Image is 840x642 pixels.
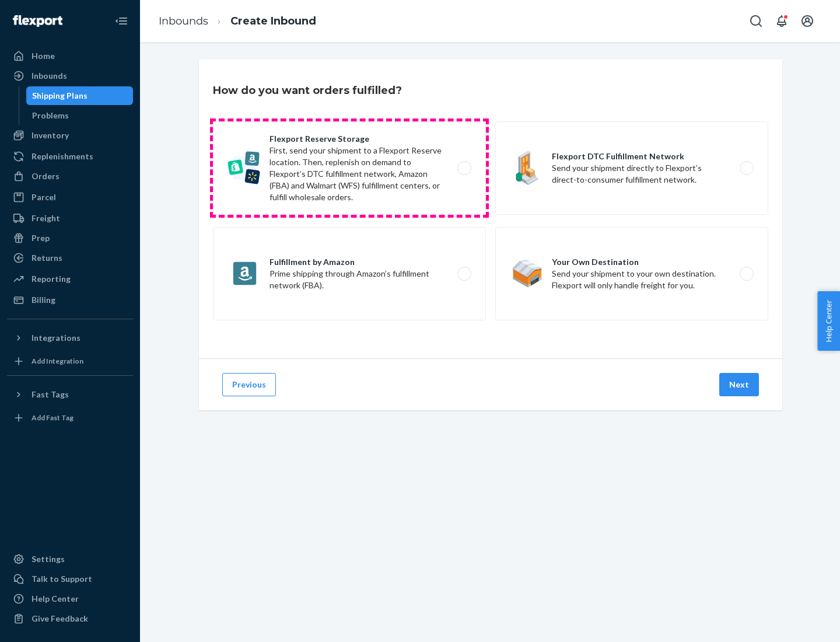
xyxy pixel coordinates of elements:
button: Fast Tags [7,385,133,404]
a: Problems [26,106,134,125]
div: Settings [32,553,65,565]
a: Replenishments [7,147,133,166]
div: Inbounds [32,70,67,82]
div: Orders [32,170,60,182]
button: Open Search Box [744,9,768,33]
button: Previous [222,373,276,396]
div: Inventory [32,130,69,141]
button: Integrations [7,329,133,347]
a: Create Inbound [230,15,316,27]
a: Parcel [7,188,133,207]
a: Billing [7,291,133,309]
button: Open notifications [770,9,793,33]
div: Add Integration [32,356,83,366]
div: Freight [32,212,60,224]
div: Returns [32,252,62,264]
a: Inbounds [159,15,208,27]
div: Talk to Support [32,573,92,585]
a: Inbounds [7,67,133,85]
a: Add Fast Tag [7,409,133,427]
div: Prep [32,232,50,244]
div: Help Center [32,593,79,605]
button: Open account menu [796,9,819,33]
div: Shipping Plans [32,90,87,102]
a: Settings [7,550,133,568]
button: Next [719,373,759,396]
a: Reporting [7,270,133,288]
div: Add Fast Tag [32,413,73,423]
a: Shipping Plans [26,86,134,105]
div: Integrations [32,332,80,344]
a: Home [7,47,133,65]
div: Give Feedback [32,613,88,624]
a: Help Center [7,589,133,608]
ol: breadcrumbs [149,4,325,39]
a: Orders [7,167,133,186]
a: Returns [7,249,133,267]
div: Reporting [32,273,71,285]
div: Billing [32,294,55,306]
div: Replenishments [32,151,93,162]
button: Help Center [817,291,840,351]
a: Add Integration [7,352,133,371]
div: Parcel [32,191,56,203]
img: Flexport logo [13,15,62,27]
h3: How do you want orders fulfilled? [213,83,402,98]
a: Freight [7,209,133,228]
div: Problems [32,110,69,121]
a: Inventory [7,126,133,145]
div: Fast Tags [32,389,69,400]
button: Close Navigation [110,9,133,33]
a: Talk to Support [7,570,133,588]
div: Home [32,50,55,62]
a: Prep [7,229,133,247]
button: Give Feedback [7,609,133,628]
